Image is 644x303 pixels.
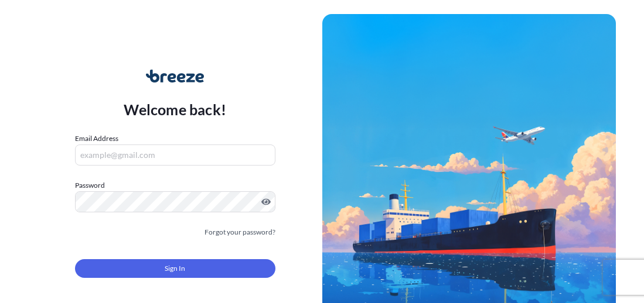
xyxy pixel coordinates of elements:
[205,226,275,238] a: Forgot your password?
[165,263,185,274] span: Sign In
[75,144,275,166] input: example@gmail.com
[75,259,275,278] button: Sign In
[261,197,271,206] button: Show password
[124,100,226,119] p: Welcome back!
[75,133,118,144] label: Email Address
[75,180,275,191] label: Password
